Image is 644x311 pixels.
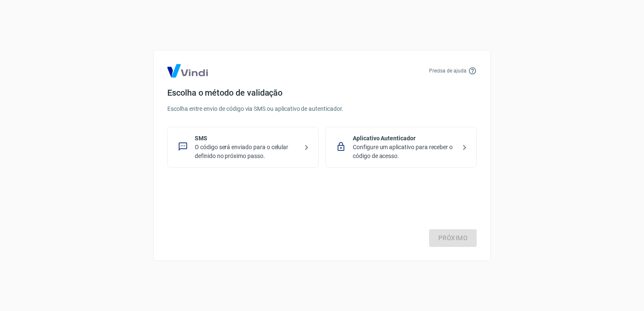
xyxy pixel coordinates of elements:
h4: Escolha o método de validação [167,88,477,98]
p: Configure um aplicativo para receber o código de acesso. [353,143,456,161]
div: Aplicativo AutenticadorConfigure um aplicativo para receber o código de acesso. [325,127,477,168]
p: O código será enviado para o celular definido no próximo passo. [195,143,298,161]
p: SMS [195,134,298,143]
div: SMSO código será enviado para o celular definido no próximo passo. [167,127,319,168]
p: Aplicativo Autenticador [353,134,456,143]
p: Precisa de ajuda [429,67,467,75]
p: Escolha entre envio de código via SMS ou aplicativo de autenticador. [167,105,477,113]
img: Logo Vind [167,64,208,78]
